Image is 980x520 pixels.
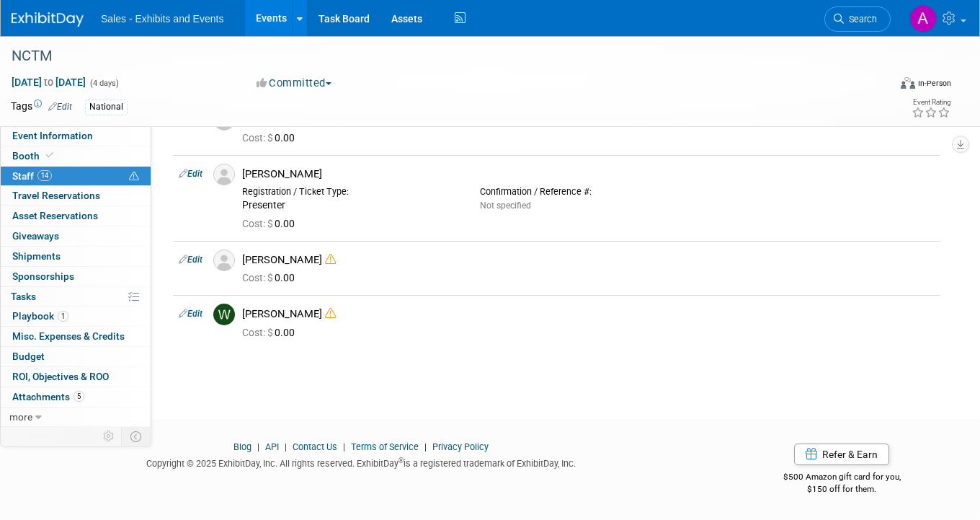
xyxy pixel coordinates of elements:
i: Double-book Warning! [325,254,336,265]
a: Budget [1,347,151,366]
a: Edit [179,169,202,179]
div: Event Rating [912,99,950,106]
a: Staff14 [1,167,151,186]
div: NCTM [6,43,871,69]
span: (4 days) [89,79,119,88]
a: Edit [48,102,72,112]
td: Toggle Event Tabs [122,427,151,446]
a: Attachments5 [1,387,151,407]
button: Committed [251,76,337,91]
img: Associate-Profile-5.png [213,164,235,185]
i: Double-book Warning! [325,308,336,319]
span: Asset Reservations [12,210,98,221]
div: $150 off for them. [732,483,951,495]
a: Search [824,6,891,32]
sup: ® [398,457,404,464]
a: Shipments [1,247,151,266]
span: Giveaways [12,230,59,242]
span: Cost: $ [242,327,275,338]
img: W.jpg [213,304,235,325]
span: Misc. Expenses & Credits [12,330,125,342]
div: Registration / Ticket Type: [242,186,458,198]
a: Misc. Expenses & Credits [1,327,151,346]
span: | [254,441,263,452]
span: [DATE] [DATE] [11,76,86,89]
div: $500 Amazon gift card for you, [732,462,951,495]
span: Playbook [12,310,68,322]
a: Edit [179,255,202,265]
td: Personalize Event Tab Strip [97,427,122,446]
a: Sponsorships [1,267,151,286]
i: Booth reservation complete [46,151,53,159]
a: Playbook1 [1,307,151,326]
a: Asset Reservations [1,206,151,226]
span: 14 [37,170,52,181]
span: Cost: $ [242,218,275,229]
div: [PERSON_NAME] [242,307,935,321]
span: Attachments [12,391,84,402]
a: API [265,441,279,452]
span: Staff [12,170,52,182]
div: [PERSON_NAME] [242,253,935,267]
a: Giveaways [1,226,151,246]
a: Refer & Earn [794,444,889,465]
td: Tags [11,99,72,115]
a: Event Information [1,126,151,146]
span: Cost: $ [242,132,275,144]
span: Travel Reservations [12,190,100,201]
span: 0.00 [242,327,300,338]
span: to [42,76,55,88]
img: Associate-Profile-5.png [213,250,235,271]
a: Travel Reservations [1,186,151,206]
span: Search [844,14,877,25]
span: Booth [12,150,56,162]
div: Copyright © 2025 ExhibitDay, Inc. All rights reserved. ExhibitDay is a registered trademark of Ex... [11,454,710,470]
div: National [85,100,128,115]
a: ROI, Objectives & ROO [1,367,151,387]
span: Budget [12,351,45,362]
span: 1 [58,311,68,322]
a: more [1,407,151,427]
span: Tasks [11,291,36,302]
img: Format-Inperson.png [901,77,915,89]
img: Alexandra Horne [909,5,937,32]
span: more [9,411,32,423]
span: Potential Scheduling Conflict -- at least one attendee is tagged in another overlapping event. [129,170,139,183]
span: Sales - Exhibits and Events [101,13,223,25]
div: Confirmation / Reference #: [480,186,696,198]
a: Privacy Policy [432,441,489,452]
span: Sponsorships [12,270,74,282]
div: [PERSON_NAME] [242,167,935,181]
span: 0.00 [242,272,300,283]
span: | [281,441,290,452]
div: In-Person [917,78,951,89]
span: Shipments [12,250,61,262]
span: ROI, Objectives & ROO [12,371,109,382]
a: Booth [1,146,151,166]
span: | [339,441,349,452]
div: Presenter [242,199,458,212]
span: Event Information [12,130,93,141]
span: 5 [73,391,84,402]
span: 0.00 [242,132,300,144]
a: Edit [179,309,202,319]
a: Terms of Service [351,441,419,452]
span: | [421,441,430,452]
div: Event Format [813,75,952,97]
a: Tasks [1,287,151,307]
a: Contact Us [293,441,337,452]
a: Blog [233,441,251,452]
span: Not specified [480,200,531,211]
img: ExhibitDay [12,12,84,27]
span: 0.00 [242,218,300,229]
span: Cost: $ [242,272,275,283]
